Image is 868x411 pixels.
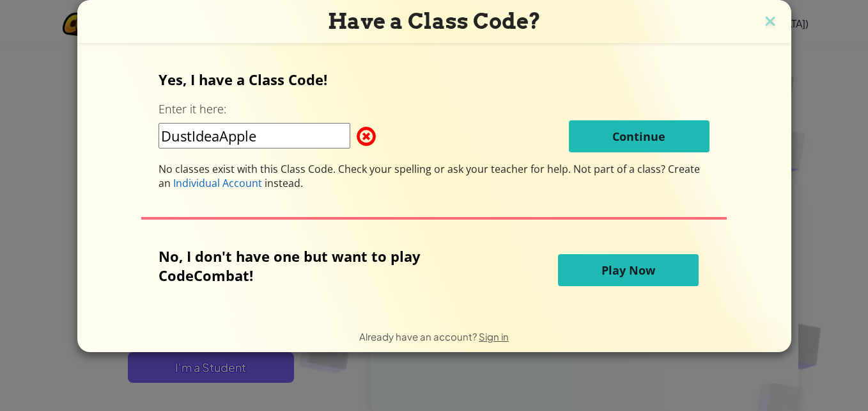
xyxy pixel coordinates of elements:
[173,176,262,190] span: Individual Account
[569,120,709,152] button: Continue
[612,129,665,144] span: Continue
[601,262,655,278] span: Play Now
[558,254,699,286] button: Play Now
[159,70,709,89] p: Yes, I have a Class Code!
[762,13,779,32] img: close icon
[479,330,509,342] a: Sign in
[159,101,226,117] label: Enter it here:
[359,330,479,342] span: Already have an account?
[262,176,303,190] span: instead.
[328,8,541,34] span: Have a Class Code?
[159,162,700,190] span: Not part of a class? Create an
[159,246,483,285] p: No, I don't have one but want to play CodeCombat!
[159,162,573,176] span: No classes exist with this Class Code. Check your spelling or ask your teacher for help.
